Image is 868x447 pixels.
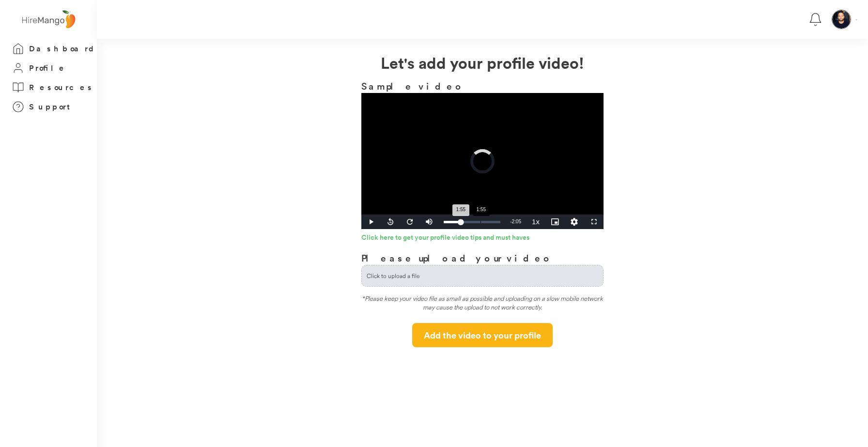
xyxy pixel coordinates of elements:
h3: Support [29,101,75,113]
div: Video Player [361,93,604,229]
h3: Please upload your video [361,251,553,265]
img: LFAB.jpeg.png [832,10,851,29]
a: Click here to get your profile video tips and must haves [361,234,604,244]
h3: Dashboard [29,43,97,55]
span: - [510,219,511,224]
h3: Resources [29,81,94,93]
h3: Profile [29,62,67,74]
span: 2:05 [512,219,521,224]
h2: Let's add your profile video! [97,51,868,74]
div: *Please keep your video file as small as possible and uploading on a slow mobile network may caus... [361,294,604,316]
img: logo%20-%20hiremango%20gray.png [19,8,78,31]
button: Add the video to your profile [412,323,553,347]
img: Vector [855,19,857,20]
h3: Sample video [361,79,604,93]
div: Progress Bar [444,221,500,223]
div: Quality Levels [565,215,584,229]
